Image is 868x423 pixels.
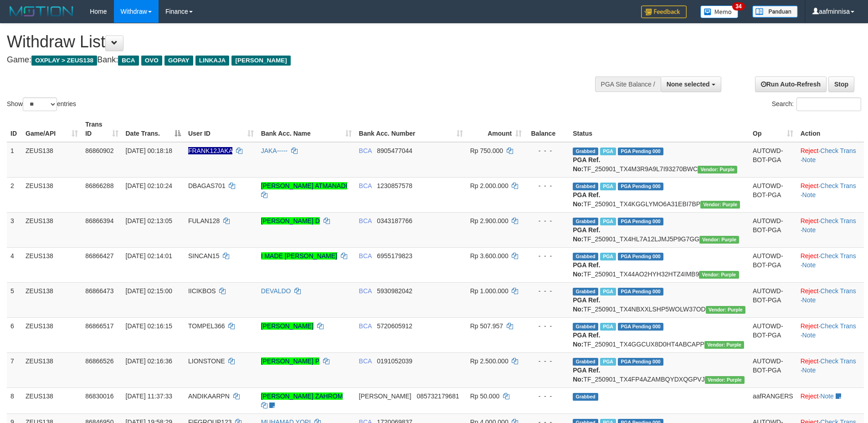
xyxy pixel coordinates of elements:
[164,56,193,66] span: GOPAY
[820,147,856,154] a: Check Trans
[732,2,745,10] span: 34
[749,282,797,317] td: AUTOWD-BOT-PGA
[573,148,598,155] span: Grabbed
[85,392,113,400] span: 86830016
[801,287,819,295] a: Reject
[700,5,739,18] img: Button%20Memo.svg
[7,116,22,142] th: ID
[801,322,819,330] a: Reject
[7,282,22,317] td: 5
[529,216,565,225] div: - - -
[820,357,856,365] a: Check Trans
[801,252,819,260] a: Reject
[641,5,687,18] img: Feedback.jpg
[22,352,82,387] td: ZEUS138
[85,322,113,330] span: 86866517
[573,367,600,383] b: PGA Ref. No:
[359,182,372,189] span: BCA
[573,183,598,190] span: Grabbed
[7,212,22,247] td: 3
[802,296,816,304] a: Note
[126,287,172,295] span: [DATE] 02:15:00
[600,253,616,260] span: Marked by aafpengsreynich
[797,282,864,317] td: · ·
[261,357,319,365] a: [PERSON_NAME] P
[359,322,372,330] span: BCA
[573,331,600,348] b: PGA Ref. No:
[749,212,797,247] td: AUTOWD-BOT-PGA
[802,156,816,163] a: Note
[22,116,82,142] th: Game/API: activate to sort column ascending
[7,56,570,65] h4: Game: Bank:
[797,247,864,282] td: · ·
[377,357,412,365] span: Copy 0191052039 to clipboard
[188,322,225,330] span: TOMPEL366
[359,252,372,260] span: BCA
[470,392,500,400] span: Rp 50.000
[359,217,372,224] span: BCA
[749,352,797,387] td: AUTOWD-BOT-PGA
[22,177,82,212] td: ZEUS138
[595,76,661,92] div: PGA Site Balance /
[377,287,412,295] span: Copy 5930982042 to clipboard
[22,142,82,178] td: ZEUS138
[7,33,570,51] h1: Withdraw List
[470,217,508,224] span: Rp 2.900.000
[661,76,721,92] button: None selected
[126,217,172,224] span: [DATE] 02:13:05
[470,147,503,154] span: Rp 750.000
[22,212,82,247] td: ZEUS138
[188,392,230,400] span: ANDIKAARPN
[797,352,864,387] td: · ·
[618,288,663,296] span: PGA Pending
[355,116,467,142] th: Bank Acc. Number: activate to sort column ascending
[573,156,600,173] b: PGA Ref. No:
[755,76,827,92] a: Run Auto-Refresh
[749,116,797,142] th: Op: activate to sort column ascending
[377,252,412,260] span: Copy 6955179823 to clipboard
[573,261,600,278] b: PGA Ref. No:
[573,218,598,225] span: Grabbed
[82,116,122,142] th: Trans ID: activate to sort column ascending
[22,247,82,282] td: ZEUS138
[85,252,113,260] span: 86866427
[600,288,616,296] span: Marked by aafpengsreynich
[569,282,749,317] td: TF_250901_TX4NBXXLSHP5WOLW37OD
[122,116,185,142] th: Date Trans.: activate to sort column descending
[749,142,797,178] td: AUTOWD-BOT-PGA
[820,322,856,330] a: Check Trans
[705,376,745,384] span: Vendor URL: https://trx4.1velocity.biz
[7,177,22,212] td: 2
[416,392,459,400] span: Copy 085732179681 to clipboard
[573,393,598,401] span: Grabbed
[529,146,565,155] div: - - -
[802,226,816,234] a: Note
[797,177,864,212] td: · ·
[569,116,749,142] th: Status
[600,183,616,190] span: Marked by aafpengsreynich
[359,287,372,295] span: BCA
[802,261,816,269] a: Note
[7,352,22,387] td: 7
[231,56,290,66] span: [PERSON_NAME]
[820,287,856,295] a: Check Trans
[525,116,569,142] th: Balance
[261,322,313,330] a: [PERSON_NAME]
[7,97,76,111] label: Show entries
[618,183,663,190] span: PGA Pending
[126,182,172,189] span: [DATE] 02:10:24
[820,252,856,260] a: Check Trans
[600,358,616,366] span: Marked by aafpengsreynich
[820,392,834,400] a: Note
[797,387,864,413] td: ·
[801,182,819,189] a: Reject
[796,97,861,111] input: Search:
[618,323,663,331] span: PGA Pending
[359,392,411,400] span: [PERSON_NAME]
[797,212,864,247] td: · ·
[467,116,526,142] th: Amount: activate to sort column ascending
[377,147,412,154] span: Copy 8905477044 to clipboard
[801,392,819,400] a: Reject
[377,217,412,224] span: Copy 0343187766 to clipboard
[7,317,22,352] td: 6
